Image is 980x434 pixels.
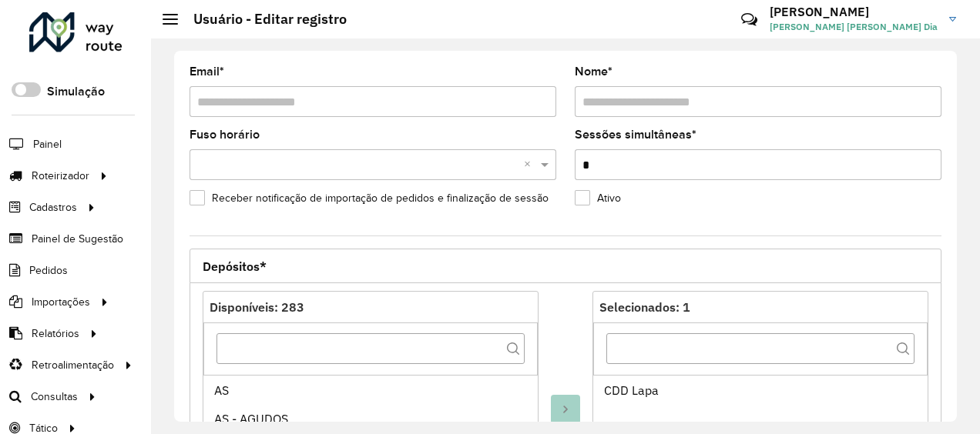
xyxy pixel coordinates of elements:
h2: Usuário - Editar registro [178,11,347,28]
span: Pedidos [29,262,68,279]
div: CDD Lapa [604,381,918,399]
span: Painel de Sugestão [32,231,123,247]
span: Clear all [524,155,537,174]
div: AS - AGUDOS [214,409,528,428]
div: Selecionados: 1 [599,298,921,316]
label: Nome [575,62,612,81]
div: AS [214,381,528,399]
h3: [PERSON_NAME] [770,5,938,19]
span: Roteirizador [32,168,89,184]
label: Sessões simultâneas [575,125,696,144]
label: Email [190,62,224,81]
span: Relatórios [32,325,79,342]
label: Ativo [575,190,621,206]
span: Consultas [31,389,78,405]
label: Simulação [47,82,105,101]
span: Importações [32,294,90,310]
span: Painel [33,136,62,152]
a: Contato Rápido [733,3,766,36]
span: Retroalimentação [32,357,114,373]
div: Disponíveis: 283 [210,298,532,316]
span: Cadastros [29,199,77,215]
span: Depósitos* [203,260,267,272]
span: [PERSON_NAME] [PERSON_NAME] Dia [770,20,938,34]
label: Fuso horário [190,125,260,144]
label: Receber notificação de importação de pedidos e finalização de sessão [190,190,549,206]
